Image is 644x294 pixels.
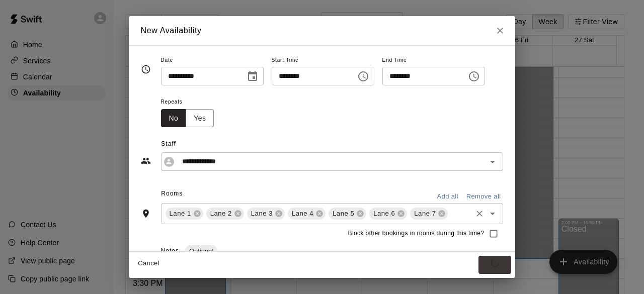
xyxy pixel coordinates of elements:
svg: Timing [141,64,151,74]
div: Lane 4 [288,208,326,220]
button: Clear [472,207,487,221]
span: Date [161,54,264,67]
div: Lane 6 [369,208,407,220]
button: Open [486,207,500,221]
button: Choose time, selected time is 7:00 PM [464,66,484,86]
button: Cancel [133,256,165,271]
span: Start Time [272,54,374,67]
span: Lane 2 [206,209,236,219]
span: Lane 5 [329,209,358,219]
span: Repeats [161,95,222,109]
button: Open [486,155,500,169]
span: Staff [161,136,503,152]
span: Lane 6 [369,209,399,219]
span: Rooms [161,190,183,197]
svg: Rooms [141,209,151,219]
button: Add all [432,189,464,205]
span: Lane 1 [166,209,195,219]
svg: Staff [141,156,151,166]
div: Lane 5 [329,208,366,220]
span: Block other bookings in rooms during this time? [348,229,485,239]
span: Notes [161,247,179,254]
span: End Time [382,54,485,67]
span: Lane 3 [247,209,277,219]
button: Yes [186,109,214,128]
span: Lane 4 [288,209,317,219]
span: Lane 7 [410,209,440,219]
div: Lane 1 [166,208,203,220]
button: Choose time, selected time is 6:00 PM [353,66,373,86]
h6: New Availability [141,24,202,37]
button: Remove all [464,189,504,205]
button: Close [491,22,509,40]
button: Choose date, selected date is Sep 22, 2025 [243,66,263,86]
button: No [161,109,187,128]
span: Optional [185,247,217,255]
div: Lane 3 [247,208,285,220]
div: Lane 2 [206,208,244,220]
div: outlined button group [161,109,214,128]
div: Lane 7 [410,208,448,220]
